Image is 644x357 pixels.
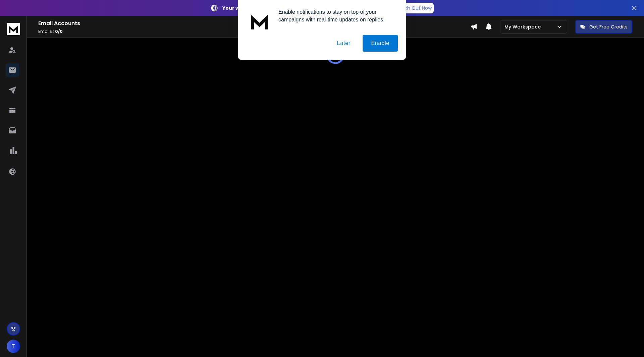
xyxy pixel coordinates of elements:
[7,340,20,353] button: T
[363,35,398,52] button: Enable
[273,8,398,23] div: Enable notifications to stay on top of your campaigns with real-time updates on replies.
[328,35,359,52] button: Later
[246,8,273,35] img: notification icon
